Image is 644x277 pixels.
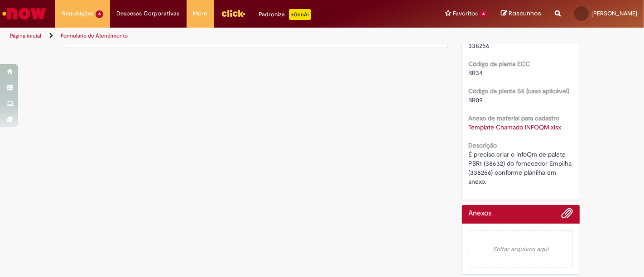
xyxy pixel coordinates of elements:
[469,123,562,131] a: Download de Template Chamado INFOQM.xlsx
[469,96,483,104] span: BR09
[480,10,487,18] span: 4
[469,60,530,68] b: Código da planta ECC
[10,32,41,39] a: Página inicial
[61,32,128,39] a: Formulário de Atendimento
[221,6,245,20] img: click_logo_yellow_360x200.png
[117,9,180,18] span: Despesas Corporativas
[469,141,497,149] b: Descrição
[591,10,637,17] span: [PERSON_NAME]
[469,150,574,186] span: É preciso criar o infoQm de palete PBR1 (38632) do fornecedor Empilha (338256) conforme planilha ...
[509,9,541,18] span: Rascunhos
[501,10,541,18] a: Rascunhos
[259,9,311,20] div: Padroniza
[7,28,423,44] ul: Trilhas de página
[289,9,311,20] p: +GenAi
[453,9,478,18] span: Favoritos
[469,42,490,50] span: 338256
[469,230,573,267] em: Soltar arquivos aqui
[469,87,570,95] b: Código da planta S4 (caso aplicável)
[469,210,492,218] h2: Anexos
[96,10,103,18] span: 4
[469,114,560,122] b: Anexo de material para cadastro
[62,9,94,18] span: Requisições
[1,5,48,23] img: ServiceNow
[561,207,573,224] button: Adicionar anexos
[469,69,483,77] span: BR34
[193,9,207,18] span: More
